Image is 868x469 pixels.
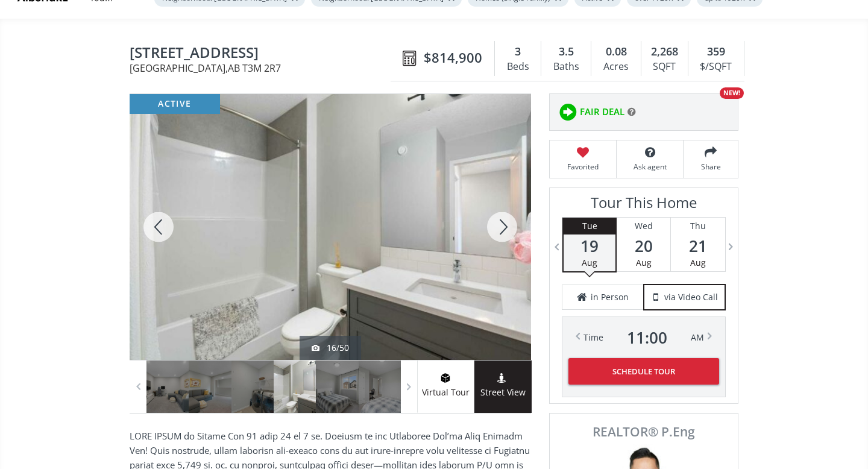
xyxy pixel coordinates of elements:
[690,257,706,268] span: Aug
[671,218,725,234] div: Thu
[597,44,634,60] div: 0.08
[651,44,678,60] span: 2,268
[312,342,349,354] div: 16/50
[597,58,634,76] div: Acres
[671,238,725,254] span: 21
[580,105,624,118] span: FAIR DEAL
[617,238,670,254] span: 20
[417,386,474,400] span: Virtual Tour
[563,426,725,438] span: REALTOR® P.Eng
[582,257,597,268] span: Aug
[547,44,585,60] div: 3.5
[664,291,718,303] span: via Video Call
[556,162,610,172] span: Favorited
[417,360,474,413] a: virtual tour iconVirtual Tour
[130,45,397,63] span: 68 Masters Street SE
[647,58,682,76] div: SQFT
[130,63,397,73] span: [GEOGRAPHIC_DATA] , AB T3M 2R7
[591,291,629,303] span: in Person
[439,373,451,383] img: virtual tour icon
[424,48,482,67] span: $814,900
[694,58,738,76] div: $/SQFT
[564,218,615,234] div: Tue
[564,238,615,254] span: 19
[568,358,719,385] button: Schedule Tour
[636,257,652,268] span: Aug
[720,87,744,99] div: NEW!
[562,194,726,217] h3: Tour This Home
[501,58,535,76] div: Beds
[130,94,220,114] div: active
[690,162,732,172] span: Share
[623,162,677,172] span: Ask agent
[547,58,585,76] div: Baths
[617,218,670,234] div: Wed
[627,329,667,346] span: 11 : 00
[694,44,738,60] div: 359
[556,100,580,124] img: rating icon
[474,386,532,400] span: Street View
[501,44,535,60] div: 3
[130,94,531,360] div: 68 Masters Street SE Calgary, AB T3M 2R7 - Photo 16 of 50
[583,329,704,346] div: Time AM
